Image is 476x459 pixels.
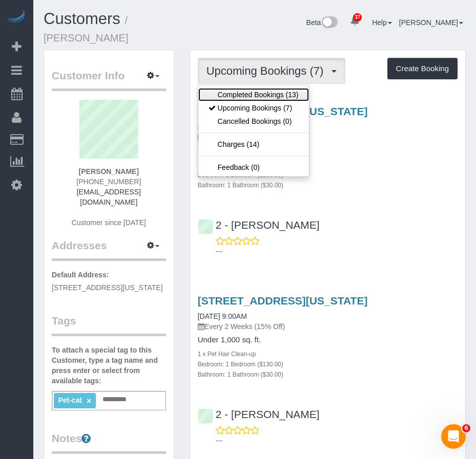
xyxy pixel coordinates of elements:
legend: Customer Info [52,68,166,91]
span: 37 [353,13,362,21]
legend: Tags [52,313,166,336]
p: --- [216,435,458,446]
img: New interface [321,16,338,30]
a: 2 - [PERSON_NAME] [198,408,320,420]
a: Feedback (0) [198,161,309,174]
h4: Under 1,000 sq. ft. [198,336,458,344]
strong: [PERSON_NAME] [79,167,139,176]
a: Beta [306,18,338,27]
button: Upcoming Bookings (7) [198,58,346,84]
span: Upcoming Bookings (7) [206,64,329,77]
small: Bathroom: 1 Bathroom ($30.00) [198,182,283,189]
small: Bathroom: 1 Bathroom ($30.00) [198,371,283,378]
a: 37 [345,10,365,33]
small: Bedroom: 1 Bedroom ($130.00) [198,361,283,368]
span: [STREET_ADDRESS][US_STATE] [52,283,163,292]
a: [DATE] 9:00AM [198,312,247,320]
p: Every 2 Weeks (15% Off) [198,321,458,332]
button: Create Booking [387,58,458,79]
span: Customer since [DATE] [72,218,146,227]
h4: Under 1,000 sq. ft. [198,146,458,155]
span: [PHONE_NUMBER] [76,178,141,186]
label: Default Address: [52,270,109,280]
span: 6 [462,424,470,432]
p: Every 2 Weeks (15% Off) [198,132,458,142]
img: Automaid Logo [6,10,27,25]
a: [EMAIL_ADDRESS][DOMAIN_NAME] [77,188,141,206]
a: [PERSON_NAME] [399,18,463,27]
p: --- [216,246,458,256]
a: 2 - [PERSON_NAME] [198,219,320,231]
a: Customers [44,10,120,28]
span: Pet-cat [58,396,82,404]
small: 1 x Pet Hair Clean-up [198,351,256,358]
a: Charges (14) [198,138,309,151]
iframe: Intercom live chat [441,424,466,449]
a: Help [372,18,392,27]
legend: Notes [52,431,166,454]
a: Upcoming Bookings (7) [198,101,309,115]
a: Completed Bookings (13) [198,88,309,101]
a: × [87,397,91,405]
label: To attach a special tag to this Customer, type a tag name and press enter or select from availabl... [52,345,166,386]
a: Cancelled Bookings (0) [198,115,309,128]
a: [STREET_ADDRESS][US_STATE] [198,295,368,307]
